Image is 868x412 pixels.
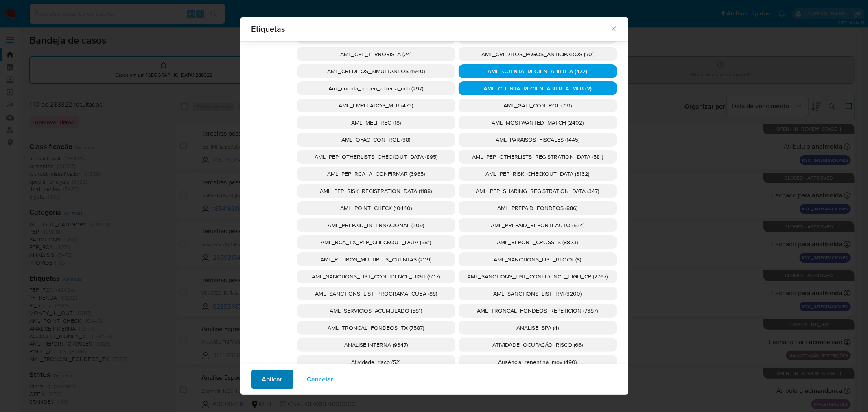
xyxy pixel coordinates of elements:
span: AML_POINT_CHECK (10440) [340,204,412,212]
div: AML_PEP_SHARING_REGISTRATION_DATA (347) [459,184,617,198]
span: AML_PEP_OTHERLISTS_REGISTRATION_DATA (581) [472,153,603,161]
button: Fechar [610,25,617,32]
span: AML_PEP_SHARING_REGISTRATION_DATA (347) [476,187,599,195]
span: AML_SANCTIONS_LIST_CONFIDENCE_HIGH (5117) [312,272,440,281]
span: AML_CUENTA_RECIEN_ABIERTA (472) [488,67,588,75]
div: AML_PEP_RISK_CHECKOUT_DATA (3132) [459,167,617,181]
div: AML_PEP_RCA_A_CONFIRMAR (3965) [297,167,455,181]
div: ATIVIDADE_OCUPAÇÃO_RISCO (66) [459,338,617,352]
div: AML_GAFI_CONTROL (731) [459,99,617,112]
div: AML_TRONCAL_FONDEOS_REPETICION (7387) [459,304,617,318]
div: AML_PARAISOS_FISCALES (1445) [459,133,617,147]
span: AML_RCA_TX_PEP_CHECKOUT_DATA (581) [321,238,431,246]
div: Aml_cuenta_recien_abierta_mlb (297) [297,81,455,95]
span: AML_OFAC_CONTROL (38) [342,136,411,144]
div: AML_EMPLEADOS_MLB (473) [297,99,455,112]
span: AML_SERVICIOS_ACUMULADO (581) [330,307,422,315]
span: AML_PARAISOS_FISCALES (1445) [496,136,579,144]
span: AML_TRONCAL_FONDEOS_REPETICION (7387) [477,307,598,315]
span: AML_CREDITOS_SIMULTANEOS (1940) [327,67,425,75]
div: AML_PREPAID_REPORTEAUTO (534) [459,218,617,232]
span: Ausência_repentina_mov (490) [498,358,577,366]
div: AML_SANCTIONS_LIST_CONFIDENCE_HIGH (5117) [297,270,455,283]
div: AML_CREDITOS_PAGOS_ANTICIPADOS (90) [459,47,617,61]
div: AML_POINT_CHECK (10440) [297,201,455,215]
span: AML_PREPAID_INTERNACIONAL (309) [328,221,424,229]
button: Cancelar [297,370,344,389]
div: AML_PREPAID_FONDEOS (886) [459,201,617,215]
div: AML_CUENTA_RECIEN_ABIERTA (472) [459,64,617,78]
span: Aml_cuenta_recien_abierta_mlb (297) [329,84,424,92]
span: AML_PEP_OTHERLISTS_CHECKOUT_DATA (895) [315,153,437,161]
span: AML_CREDITOS_PAGOS_ANTICIPADOS (90) [482,50,594,58]
span: Aplicar [262,370,283,388]
div: AML_RCA_TX_PEP_CHECKOUT_DATA (581) [297,235,455,249]
span: AML_GAFI_CONTROL (731) [503,101,572,110]
span: AML_PEP_RCA_A_CONFIRMAR (3965) [327,170,425,178]
span: AML_EMPLEADOS_MLB (473) [339,101,413,110]
span: AML_RETIROS_MULTIPLES_CUENTAS (2119) [321,255,432,263]
div: AML_PREPAID_INTERNACIONAL (309) [297,218,455,232]
span: Atividade_risco (52) [352,358,401,366]
div: AML_SANCTIONS_LIST_BLOCK (8) [459,252,617,266]
div: AML_SANCTIONS_LIST_PROGRAMA_CUBA (88) [297,287,455,300]
span: AML_SANCTIONS_LIST_CONFIDENCE_HIGH_CP (2767) [468,272,608,281]
div: AML_SANCTIONS_LIST_RM (3200) [459,287,617,300]
div: AML_SERVICIOS_ACUMULADO (581) [297,304,455,318]
div: AML_PEP_OTHERLISTS_REGISTRATION_DATA (581) [459,150,617,164]
div: AML_TRONCAL_FONDEOS_TX (7587) [297,321,455,335]
span: AML_SANCTIONS_LIST_BLOCK (8) [494,255,582,263]
div: AML_CREDITOS_SIMULTANEOS (1940) [297,64,455,78]
div: AML_CUENTA_RECIEN_ABIERTA_MLB (2) [459,81,617,95]
div: Atividade_risco (52) [297,355,455,369]
div: AML_PEP_RISK_REGISTRATION_DATA (1188) [297,184,455,198]
div: Ausência_repentina_mov (490) [459,355,617,369]
span: ANÁLISE INTERNA (9347) [344,341,408,349]
span: AML_CPF_TERRORISTA (24) [341,50,412,58]
div: AML_RETIROS_MULTIPLES_CUENTAS (2119) [297,252,455,266]
span: AML_MELI_REG (18) [351,118,401,127]
div: AML_SANCTIONS_LIST_CONFIDENCE_HIGH_CP (2767) [459,270,617,283]
div: AML_CPF_TERRORISTA (24) [297,47,455,61]
div: AML_OFAC_CONTROL (38) [297,133,455,147]
div: AML_PEP_OTHERLISTS_CHECKOUT_DATA (895) [297,150,455,164]
span: Cancelar [307,370,334,388]
div: AML_MELI_REG (18) [297,116,455,129]
span: AML_SANCTIONS_LIST_RM (3200) [494,289,582,298]
div: AML_MOSTWANTED_MATCH (2402) [459,116,617,129]
span: ANALISE_SPA (4) [516,324,559,332]
span: AML_PREPAID_FONDEOS (886) [498,204,578,212]
span: AML_MOSTWANTED_MATCH (2402) [492,118,584,127]
span: AML_SANCTIONS_LIST_PROGRAMA_CUBA (88) [315,289,437,298]
div: ANALISE_SPA (4) [459,321,617,335]
span: AML_CUENTA_RECIEN_ABIERTA_MLB (2) [483,84,592,92]
span: AML_TRONCAL_FONDEOS_TX (7587) [328,324,424,332]
span: ATIVIDADE_OCUPAÇÃO_RISCO (66) [492,341,583,349]
span: AML_PREPAID_REPORTEAUTO (534) [491,221,584,229]
span: AML_REPORT_CROSSES (8823) [497,238,578,246]
span: Etiquetas [251,25,610,33]
button: Aplicar [251,370,293,389]
div: AML_REPORT_CROSSES (8823) [459,235,617,249]
span: AML_PEP_RISK_REGISTRATION_DATA (1188) [320,187,432,195]
span: AML_PEP_RISK_CHECKOUT_DATA (3132) [486,170,590,178]
div: ANÁLISE INTERNA (9347) [297,338,455,352]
